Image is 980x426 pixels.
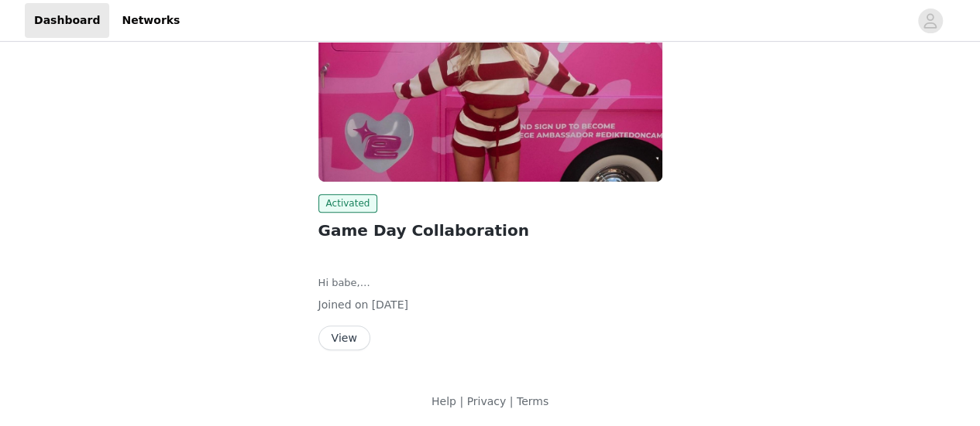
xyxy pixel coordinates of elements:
[459,395,463,407] span: |
[372,298,408,311] span: [DATE]
[510,395,514,407] span: |
[318,194,378,213] span: Activated
[318,332,370,344] a: View
[112,3,189,38] a: Networks
[517,395,548,407] a: Terms
[466,395,506,407] a: Privacy
[25,3,109,38] a: Dashboard
[923,9,937,33] div: avatar
[318,298,369,311] span: Joined on
[318,325,370,350] button: View
[432,395,456,407] a: Help
[318,275,662,291] p: Hi babe,
[318,219,662,242] h2: Game Day Collaboration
